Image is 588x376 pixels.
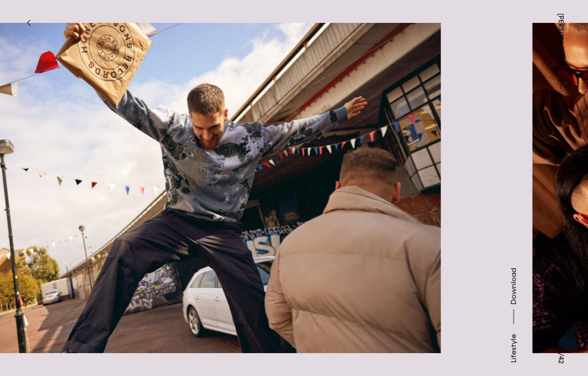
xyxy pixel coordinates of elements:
[555,13,566,70] a: [PERSON_NAME]
[555,94,566,127] span: At Trayler
[508,334,519,363] div: Lifestyle
[509,268,518,305] span: Download
[508,268,519,329] button: Download asset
